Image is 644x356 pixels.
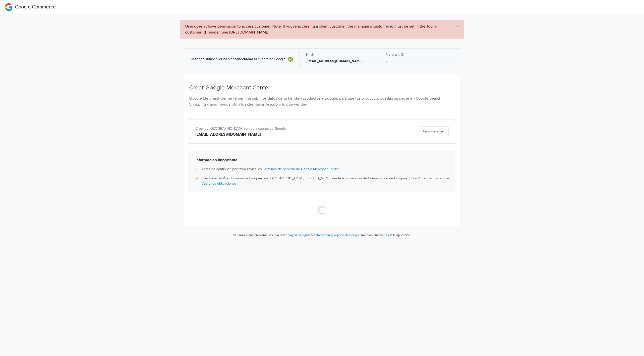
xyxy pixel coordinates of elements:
[384,232,392,238] button: reset
[306,53,374,57] h5: Email
[288,233,310,237] a: página de ayuda
[419,126,449,136] button: Cambiar email
[263,167,339,171] a: Términos de Servicio de Google Merchant Center
[195,131,362,137] div: [EMAIL_ADDRESS][DOMAIN_NAME]
[456,23,459,30] span: ×
[233,233,360,238] p: Si tienes algún problema, visita nuestra o .
[386,59,454,64] p: -
[306,59,374,64] p: [EMAIL_ADDRESS][DOMAIN_NAME]
[190,57,286,61] span: Tu tienda Jumpseller ha sido a tu cuenta de Google
[201,176,449,186] span: Si estás en el Área Económica Europea o el [GEOGRAPHIC_DATA], [PERSON_NAME] unirte a un Servicio ...
[312,233,359,237] a: contacta con el soporte de Google
[201,181,236,186] a: CSS y tus obligaciones
[195,126,287,131] span: Creando [GEOGRAPHIC_DATA] con esta cuenta de Google:
[234,57,251,61] b: conectada
[185,24,437,35] span: User doesn't have permission to access customer. Note: If you're accessing a client customer, the...
[201,166,340,172] span: Antes de continuar, por favor revisa los .
[189,84,455,91] h4: Crear Google Merchant Center
[360,232,411,238] p: También puedes la aplicación.
[189,95,455,107] p: Google Merchant Center te permite subir los datos de tu tienda y productos a Google, para que tus...
[386,53,454,57] h5: Merchant ID
[195,158,449,162] h6: Información Importante
[451,20,464,32] button: Close
[15,4,56,10] span: Google Commerce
